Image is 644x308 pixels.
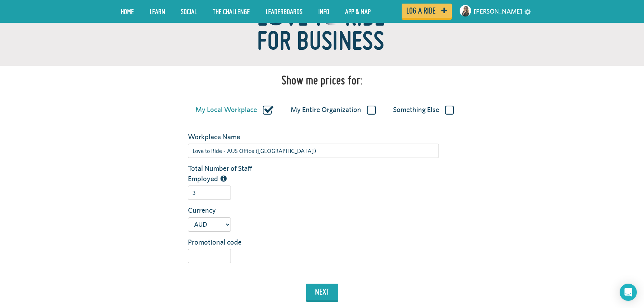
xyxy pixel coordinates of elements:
[281,73,363,87] h1: Show me prices for:
[183,163,270,184] label: Total Number of Staff Employed
[175,3,202,20] a: Social
[402,4,452,18] a: Log a ride
[183,205,270,216] label: Currency
[474,3,522,20] a: [PERSON_NAME]
[620,284,637,301] div: Open Intercom Messenger
[291,105,376,115] label: My Entire Organization
[393,105,454,115] label: Something Else
[183,237,270,247] label: Promotional code
[313,3,335,20] a: Info
[406,8,436,14] span: Log a ride
[460,5,471,16] img: Small navigation user avatar
[306,284,338,300] button: next
[144,3,170,20] a: LEARN
[524,8,531,15] a: settings drop down toggle
[183,132,270,142] label: Workplace Name
[115,3,139,20] a: Home
[260,3,308,20] a: Leaderboards
[340,3,376,20] a: App & Map
[207,3,255,20] a: The Challenge
[195,105,273,115] label: My Local Workplace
